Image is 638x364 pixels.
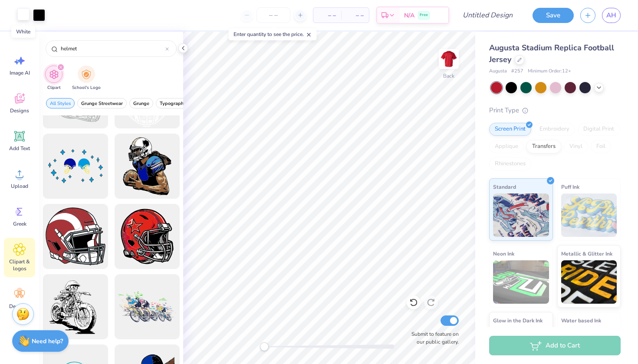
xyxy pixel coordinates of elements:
input: – – [257,7,290,23]
span: – – [346,11,364,20]
div: Screen Print [489,123,531,136]
label: Submit to feature on our public gallery. [407,330,459,346]
span: Augusta Stadium Replica Football Jersey [489,43,614,65]
span: Glow in the Dark Ink [493,316,543,325]
img: Puff Ink [561,193,617,237]
span: – – [319,11,336,20]
div: White [11,26,35,38]
span: AH [606,10,616,20]
img: School's Logo Image [82,69,91,79]
div: Accessibility label [260,342,269,351]
span: Add Text [9,145,30,152]
div: Foil [591,140,611,153]
span: Clipart [47,85,61,91]
span: N/A [404,11,414,20]
div: Back [443,72,454,80]
span: # 257 [511,68,523,75]
span: Water based Ink [561,316,601,325]
div: Transfers [526,140,561,153]
div: filter for Clipart [45,66,62,91]
button: Save [533,8,574,23]
div: Vinyl [564,140,588,153]
button: filter button [156,98,190,108]
img: Standard [493,193,549,237]
span: Upload [11,183,28,190]
div: filter for School's Logo [72,66,101,91]
span: Clipart & logos [5,258,34,272]
div: Digital Print [578,123,620,136]
span: Puff Ink [561,182,579,191]
input: Untitled Design [456,7,520,24]
button: filter button [129,98,153,108]
img: Metallic & Glitter Ink [561,260,617,304]
span: Decorate [9,303,30,310]
button: filter button [77,98,127,108]
span: Minimum Order: 12 + [528,68,571,75]
strong: Need help? [32,337,63,345]
span: Grunge Streetwear [81,100,123,107]
span: Standard [493,182,516,191]
span: Metallic & Glitter Ink [561,249,612,258]
button: filter button [45,66,62,91]
div: Print Type [489,105,621,115]
input: Try "Stars" [60,44,165,53]
span: Grunge [133,100,149,107]
div: Enter quantity to see the price. [229,28,317,40]
button: filter button [46,98,75,108]
span: All Styles [50,100,71,107]
span: School's Logo [72,85,101,91]
span: Greek [13,220,26,227]
button: filter button [72,66,101,91]
img: Back [440,50,457,68]
div: Rhinestones [489,157,531,171]
span: Typography [160,100,186,107]
span: Free [420,12,428,18]
div: Applique [489,140,524,153]
img: Clipart Image [49,69,59,79]
span: Image AI [10,69,30,76]
div: Embroidery [534,123,575,136]
span: Augusta [489,68,507,75]
span: Designs [10,107,29,114]
a: AH [602,8,621,23]
span: Neon Ink [493,249,514,258]
img: Neon Ink [493,260,549,304]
